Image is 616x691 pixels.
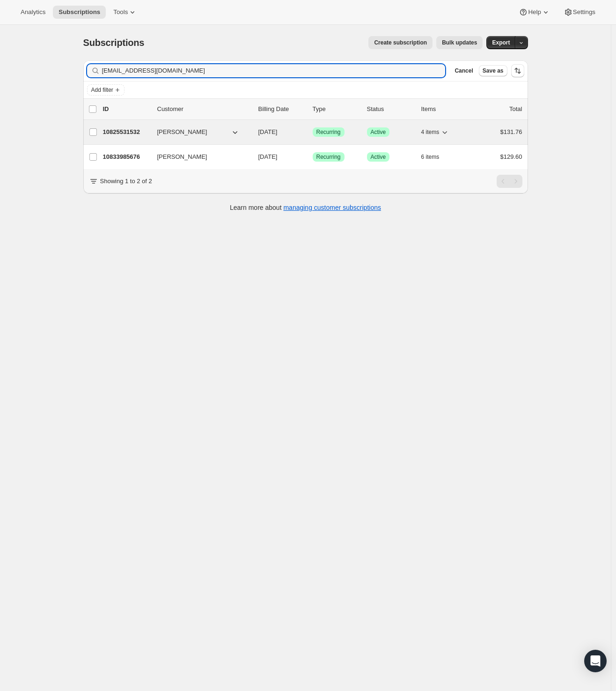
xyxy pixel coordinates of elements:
span: Tools [113,8,128,16]
span: Create subscription [374,39,427,46]
span: Settings [573,8,595,16]
p: Showing 1 to 2 of 2 [100,177,152,186]
button: Sort the results [511,64,524,77]
span: Subscriptions [59,8,100,16]
div: Items [421,104,468,114]
p: Customer [157,104,251,114]
button: Cancel [451,65,477,76]
span: Help [528,8,541,16]
button: Subscriptions [53,6,106,19]
p: ID [103,104,150,114]
span: 4 items [421,128,440,136]
p: Learn more about [230,203,381,212]
button: [PERSON_NAME] [152,149,245,164]
p: Status [367,104,414,114]
p: Billing Date [258,104,305,114]
div: Type [313,104,359,114]
button: Analytics [15,6,51,19]
nav: Pagination [497,175,522,188]
span: Bulk updates [442,39,477,46]
span: [DATE] [258,128,278,135]
button: Export [486,36,515,49]
input: Filter subscribers [102,64,446,77]
span: Subscriptions [83,37,145,48]
button: 4 items [421,126,450,139]
span: Cancel [455,67,473,74]
button: Create subscription [368,36,433,49]
button: Help [513,6,556,19]
button: Settings [558,6,601,19]
span: Export [492,39,510,46]
span: Analytics [21,8,45,16]
p: 10825531532 [103,127,150,137]
span: [PERSON_NAME] [157,127,207,137]
span: Save as [483,67,504,74]
button: 6 items [421,150,450,163]
span: [DATE] [258,153,278,160]
p: 10833985676 [103,152,150,162]
span: Add filter [91,86,113,94]
span: Recurring [316,128,341,136]
button: Tools [108,6,143,19]
div: 10825531532[PERSON_NAME][DATE]SuccessRecurringSuccessActive4 items$131.76 [103,126,522,139]
div: 10833985676[PERSON_NAME][DATE]SuccessRecurringSuccessActive6 items$129.60 [103,150,522,163]
a: managing customer subscriptions [283,204,381,211]
span: $129.60 [500,153,522,160]
span: Recurring [316,153,341,161]
button: Save as [479,65,507,76]
span: 6 items [421,153,440,161]
p: Total [509,104,522,114]
span: $131.76 [500,128,522,135]
div: IDCustomerBilling DateTypeStatusItemsTotal [103,104,522,114]
span: [PERSON_NAME] [157,152,207,162]
button: Add filter [87,84,125,96]
span: Active [371,128,386,136]
div: Open Intercom Messenger [584,650,607,672]
span: Active [371,153,386,161]
button: Bulk updates [436,36,483,49]
button: [PERSON_NAME] [152,125,245,140]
